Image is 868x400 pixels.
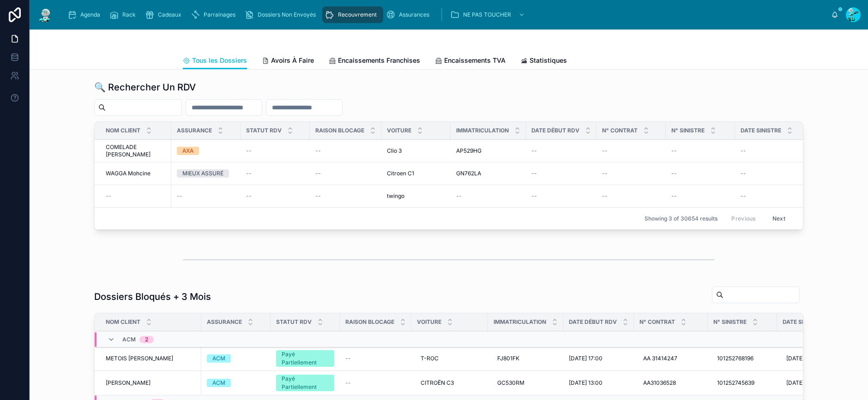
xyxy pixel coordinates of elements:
span: N° Sinistre [713,318,747,326]
span: Statut RDV [276,318,312,326]
a: 101252745639 [713,376,772,390]
a: NE PAS TOUCHER [447,6,530,23]
a: ACM [207,379,265,387]
span: METOIS [PERSON_NAME] [106,355,173,362]
span: Raison Blocage [315,127,364,134]
span: -- [177,192,182,200]
a: -- [671,147,729,155]
span: -- [531,147,537,155]
a: FJ801FK [494,351,558,366]
a: Parrainages [188,6,242,23]
div: AXA [182,147,193,155]
span: Assurance [207,318,242,326]
a: -- [106,192,166,200]
span: GN762LA [456,170,481,177]
a: GN762LA [456,170,520,177]
a: [DATE] [783,376,841,390]
span: NE PAS TOUCHER [463,11,511,18]
a: Assurances [383,6,436,23]
div: ACM [212,379,225,387]
a: Payé Partiellement [276,375,334,391]
span: Raison Blocage [345,318,394,326]
h1: 🔍 Rechercher Un RDV [94,81,196,94]
span: Encaissements TVA [444,56,506,65]
span: -- [741,192,746,200]
span: Parrainages [204,11,235,18]
span: WAGGA Mohcine [106,170,151,177]
a: Agenda [65,6,107,23]
span: Agenda [80,11,100,18]
a: Clio 3 [387,147,445,155]
span: Showing 3 of 30654 results [645,215,717,222]
span: Assurances [399,11,429,18]
span: [DATE] [786,355,804,362]
a: Rack [107,6,142,23]
div: MIEUX ASSURÉ [182,169,223,178]
a: -- [456,192,520,200]
span: -- [602,170,608,177]
a: -- [671,192,729,200]
span: -- [531,170,537,177]
span: Nom Client [106,127,140,134]
span: -- [246,192,252,200]
a: AXA [177,147,235,155]
div: scrollable content [61,5,831,25]
span: -- [741,147,746,155]
a: Tous les Dossiers [183,52,247,70]
a: -- [671,170,729,177]
a: -- [315,192,376,200]
img: App logo [37,7,54,22]
a: -- [177,192,235,200]
span: CITROËN C3 [421,379,454,387]
a: -- [531,147,591,155]
span: Tous les Dossiers [192,56,247,65]
a: AA 31414247 [639,351,702,366]
span: Date Début RDV [531,127,579,134]
span: AA 31414247 [643,355,677,362]
span: ACM [122,336,136,343]
a: -- [741,147,799,155]
span: -- [602,192,608,200]
span: -- [246,170,252,177]
span: Date Sinistre [783,318,823,326]
a: [PERSON_NAME] [106,379,196,387]
a: [DATE] 13:00 [569,379,628,387]
a: [DATE] 17:00 [569,355,628,362]
span: -- [531,192,537,200]
a: METOIS [PERSON_NAME] [106,355,196,362]
a: CITROËN C3 [417,376,482,390]
a: WAGGA Mohcine [106,170,166,177]
span: -- [671,192,677,200]
a: Encaissements TVA [435,52,506,71]
span: -- [741,170,746,177]
a: -- [315,147,376,155]
span: -- [246,147,252,155]
span: Encaissements Franchises [338,56,420,65]
span: Statistiques [530,56,567,65]
a: -- [531,170,591,177]
span: Statut RDV [246,127,282,134]
span: -- [315,170,321,177]
span: Voiture [417,318,441,326]
span: Immatriculation [456,127,509,134]
a: Dossiers Non Envoyés [242,6,322,23]
a: -- [246,170,304,177]
span: -- [671,147,677,155]
a: Avoirs À Faire [262,52,314,71]
span: Date Début RDV [569,318,617,326]
span: 101252745639 [717,379,754,387]
span: 101252768196 [717,355,753,362]
span: -- [106,192,111,200]
span: COMELADE [PERSON_NAME] [106,143,166,158]
span: -- [345,379,351,387]
span: Avoirs À Faire [271,56,314,65]
span: AA31036528 [643,379,676,387]
a: -- [741,192,799,200]
span: [DATE] [786,379,804,387]
a: MIEUX ASSURÉ [177,169,235,178]
span: N° Contrat [602,127,638,134]
span: T-ROC [421,355,439,362]
a: -- [345,355,406,362]
a: Citroen C1 [387,170,445,177]
span: N° Contrat [639,318,675,326]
